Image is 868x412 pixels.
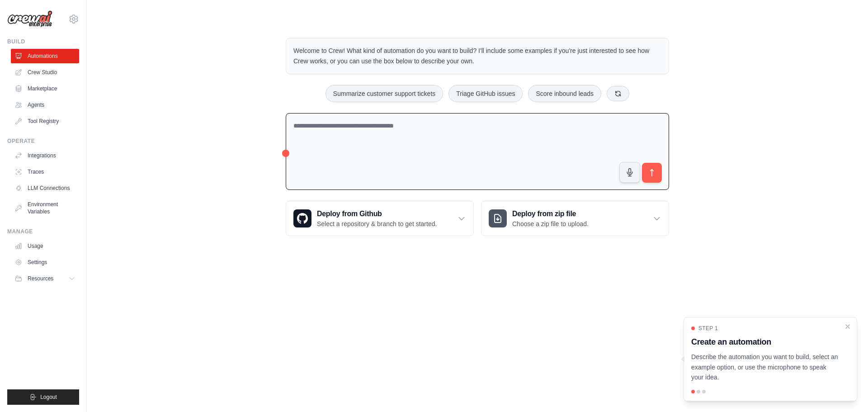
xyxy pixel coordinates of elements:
div: Operate [7,137,79,145]
h3: Create an automation [691,336,839,348]
span: Step 1 [698,325,718,332]
a: Usage [11,239,79,253]
h3: Deploy from Github [317,208,437,219]
a: Automations [11,49,79,63]
p: Choose a zip file to upload. [512,219,589,228]
a: Tool Registry [11,114,79,128]
a: Integrations [11,148,79,163]
button: Resources [11,271,79,286]
p: Welcome to Crew! What kind of automation do you want to build? I'll include some examples if you'... [293,46,661,66]
img: Logo [7,10,52,28]
button: Close walkthrough [844,323,851,330]
a: LLM Connections [11,181,79,195]
span: Logout [40,393,57,401]
h3: Deploy from zip file [512,208,589,219]
a: Traces [11,165,79,179]
a: Crew Studio [11,65,79,80]
a: Environment Variables [11,197,79,219]
a: Agents [11,98,79,112]
div: Build [7,38,79,45]
a: Marketplace [11,81,79,96]
button: Triage GitHub issues [448,85,523,102]
p: Describe the automation you want to build, select an example option, or use the microphone to spe... [691,352,839,383]
button: Summarize customer support tickets [325,85,443,102]
span: Resources [28,275,53,282]
a: Settings [11,255,79,270]
div: Manage [7,228,79,235]
p: Select a repository & branch to get started. [317,219,437,228]
button: Logout [7,389,79,405]
button: Score inbound leads [528,85,601,102]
